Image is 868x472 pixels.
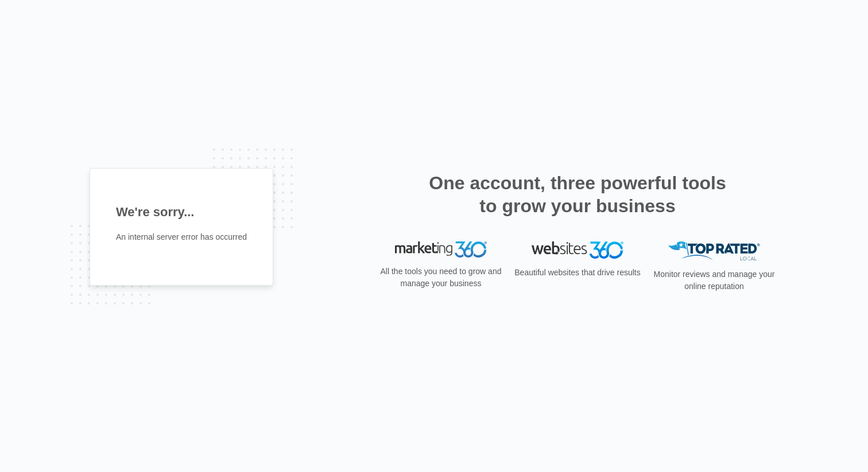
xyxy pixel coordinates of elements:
[395,241,487,258] img: Marketing 360
[513,267,642,279] p: Beautiful websites that drive results
[650,268,778,292] p: Monitor reviews and manage your online reputation
[377,266,505,290] p: All the tools you need to grow and manage your business
[532,241,623,258] img: Websites 360
[116,231,247,243] p: An internal server error has occurred
[425,171,730,217] h2: One account, three powerful tools to grow your business
[116,202,247,221] h1: We're sorry...
[668,241,760,260] img: Top Rated Local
